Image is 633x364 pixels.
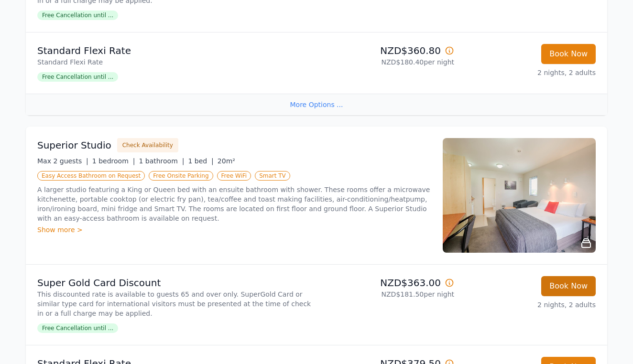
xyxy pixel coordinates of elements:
[37,72,118,82] span: Free Cancellation until ...
[139,157,184,165] span: 1 bathroom |
[37,225,431,235] div: Show more >
[541,44,596,64] button: Book Now
[320,57,454,67] p: NZD$180.40 per night
[320,289,454,299] p: NZD$181.50 per night
[462,300,596,310] p: 2 nights, 2 adults
[320,276,454,289] p: NZD$363.00
[37,11,118,20] span: Free Cancellation until ...
[541,276,596,296] button: Book Now
[37,57,313,67] p: Standard Flexi Rate
[92,157,135,165] span: 1 bedroom |
[37,289,313,318] p: This discounted rate is available to guests 65 and over only. SuperGold Card or similar type card...
[37,139,111,152] h3: Superior Studio
[149,171,213,181] span: Free Onsite Parking
[37,185,431,223] p: A larger studio featuring a King or Queen bed with an ensuite bathroom with shower. These rooms o...
[217,171,251,181] span: Free WiFi
[320,44,454,57] p: NZD$360.80
[37,44,313,57] p: Standard Flexi Rate
[188,157,213,165] span: 1 bed |
[37,157,88,165] span: Max 2 guests |
[462,68,596,77] p: 2 nights, 2 adults
[117,138,178,152] button: Check Availability
[37,323,118,333] span: Free Cancellation until ...
[26,94,607,115] div: More Options ...
[37,276,313,289] p: Super Gold Card Discount
[37,171,145,181] span: Easy Access Bathroom on Request
[255,171,290,181] span: Smart TV
[218,157,235,165] span: 20m²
